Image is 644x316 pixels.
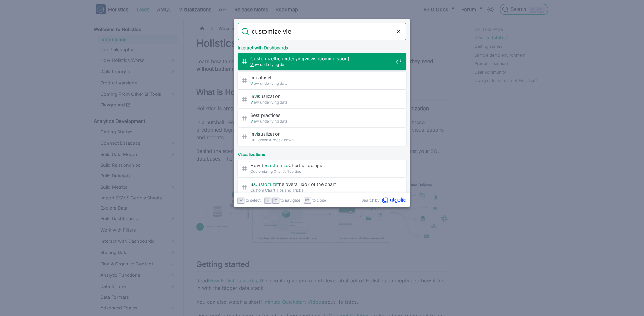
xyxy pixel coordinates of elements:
[250,56,393,62] span: the underlying ews (coming soon)​
[250,187,393,193] span: Custom Chart Tips and Tricks
[250,81,254,86] mark: Vi
[250,62,393,68] span: ew underlying data
[254,182,277,187] mark: Customize
[238,90,406,108] a: Invisualization​View underlying data
[250,181,393,187] span: 3. the overall look of the chart​
[250,118,393,124] span: ew underlying data
[238,178,406,196] a: 3.Customizethe overall look of the chart​Custom Chart Tips and Tricks
[238,128,406,146] a: Invisualization​Drill down & break down
[274,198,278,203] svg: Arrow up
[238,160,406,177] a: How tocustomizeChart's Tooltips​Customizing Chart’s Tooltips
[249,23,395,40] input: Search docs
[250,137,393,143] span: Drill down & break down
[250,80,393,86] span: ew underlying data
[250,93,393,99] span: In sualization​
[238,53,406,70] a: Customizethe underlyingviews (coming soon)​View underlying data
[250,62,254,67] mark: Vi
[250,100,254,105] mark: Vi
[250,131,393,137] span: In sualization​
[304,56,308,61] mark: vi
[361,197,406,203] a: Search byAlgolia
[236,40,408,53] div: Interact with Dashboards
[236,147,408,160] div: Visualizations
[266,163,288,168] mark: customize
[250,74,393,80] span: In dataset​
[238,109,406,127] a: Best practices​View underlying data
[246,197,261,203] span: to select
[239,198,243,203] svg: Enter key
[254,94,258,99] mark: vi
[250,162,393,168] span: How to Chart's Tooltips​
[250,119,254,123] mark: Vi
[361,197,380,203] span: Search by
[395,28,402,35] button: Clear the query
[305,198,310,203] svg: Escape key
[250,168,393,174] span: Customizing Chart’s Tooltips
[382,197,406,203] svg: Algolia
[265,198,270,203] svg: Arrow down
[250,56,274,61] mark: Customize
[280,197,300,203] span: to navigate
[250,112,393,118] span: Best practices​
[238,72,406,89] a: In dataset​View underlying data
[250,99,393,105] span: ew underlying data
[254,131,258,137] mark: vi
[312,197,326,203] span: to close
